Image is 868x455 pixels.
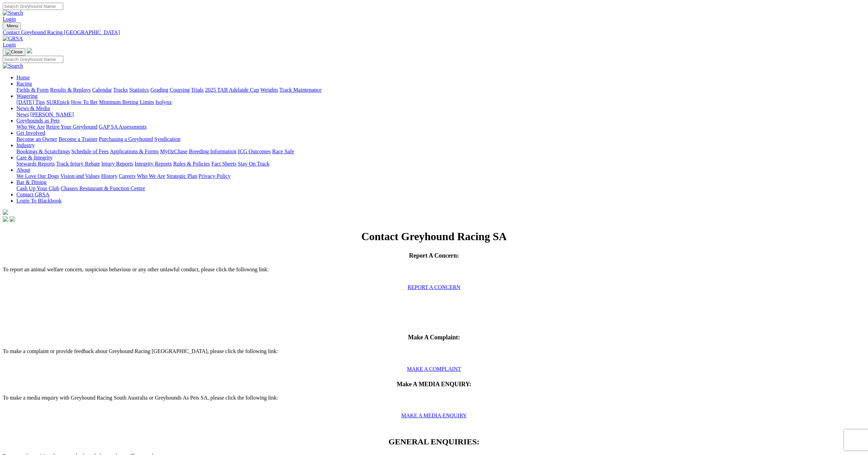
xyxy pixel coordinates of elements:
a: Schedule of Fees [71,148,108,154]
img: Search [3,10,23,16]
a: Weights [260,87,278,93]
a: [PERSON_NAME] [30,112,74,117]
div: Care & Integrity [16,161,865,167]
span: Report A Concern: [409,252,459,259]
a: Contact GRSA [16,192,49,197]
img: twitter.svg [10,216,15,222]
div: Greyhounds as Pets [16,124,865,130]
a: Careers [119,173,135,179]
p: To report an animal welfare concern, suspicious behaviour or any other unlawful conduct, please c... [3,266,865,279]
a: Bar & Dining [16,179,47,185]
img: GRSA [3,36,23,42]
a: Home [16,75,30,80]
a: Track Maintenance [280,87,322,93]
a: Chasers Restaurant & Function Centre [61,185,145,191]
button: Toggle navigation [3,22,21,29]
input: Search [3,3,63,10]
a: About [16,167,30,173]
a: Coursing [170,87,190,93]
a: Get Involved [16,130,45,136]
a: Wagering [16,93,38,99]
a: Trials [191,87,204,93]
a: News [16,112,29,117]
div: About [16,173,865,179]
span: Menu [7,23,18,28]
a: SUREpick [46,99,69,105]
a: Fields & Form [16,87,49,93]
span: GENERAL ENQUIRIES: [388,437,479,446]
a: Retire Your Greyhound [46,124,98,130]
a: Who We Are [137,173,165,179]
img: Close [5,49,23,55]
a: Login [3,42,16,48]
a: Vision and Values [60,173,100,179]
a: How To Bet [71,99,98,105]
div: Industry [16,148,865,155]
a: Industry [16,142,35,148]
img: Search [3,63,23,69]
div: Wagering [16,99,865,105]
a: 2025 TAB Adelaide Cup [205,87,259,93]
img: logo-grsa-white.png [3,209,8,215]
a: MyOzChase [160,148,187,154]
a: Become a Trainer [59,136,98,142]
a: Calendar [92,87,112,93]
img: logo-grsa-white.png [27,48,32,53]
a: Isolynx [155,99,172,105]
a: MAKE A MEDIA ENQUIRY [401,413,467,418]
a: Race Safe [272,148,294,154]
span: Make A Complaint: [408,334,460,341]
a: Stay On Track [238,161,269,167]
a: Grading [151,87,168,93]
a: Results & Replays [50,87,91,93]
span: Make A MEDIA ENQUIRY: [397,381,471,388]
a: Bookings & Scratchings [16,148,70,154]
button: Toggle navigation [3,48,25,56]
input: Search [3,56,63,63]
div: Racing [16,87,865,93]
h1: Contact Greyhound Racing SA [3,230,865,243]
a: Become an Owner [16,136,57,142]
a: News & Media [16,105,50,111]
div: News & Media [16,112,865,118]
a: ICG Outcomes [238,148,271,154]
a: Minimum Betting Limits [99,99,154,105]
a: We Love Our Dogs [16,173,59,179]
a: History [101,173,117,179]
p: To make a complaint or provide feedback about Greyhound Racing [GEOGRAPHIC_DATA], please click th... [3,348,865,361]
a: Fact Sheets [211,161,236,167]
a: GAP SA Assessments [99,124,147,130]
a: Login [3,16,16,22]
a: Track Injury Rebate [56,161,100,167]
a: [DATE] Tips [16,99,45,105]
a: Strategic Plan [167,173,197,179]
a: Integrity Reports [134,161,172,167]
a: Greyhounds as Pets [16,118,60,123]
img: facebook.svg [3,216,8,222]
a: Tracks [113,87,128,93]
p: To make a media enquiry with Greyhound Racing South Australia or Greyhounds As Pets SA, please cl... [3,395,865,407]
a: Statistics [129,87,149,93]
a: Contact Greyhound Racing [GEOGRAPHIC_DATA] [3,29,865,36]
div: Get Involved [16,136,865,142]
a: Stewards Reports [16,161,55,167]
a: Cash Up Your Club [16,185,59,191]
a: Syndication [154,136,180,142]
a: Applications & Forms [110,148,159,154]
a: Login To Blackbook [16,198,62,204]
a: Rules & Policies [173,161,210,167]
a: Injury Reports [101,161,133,167]
div: Bar & Dining [16,185,865,192]
a: Purchasing a Greyhound [99,136,153,142]
a: Racing [16,81,32,87]
a: MAKE A COMPLAINT [407,366,461,372]
a: Who We Are [16,124,45,130]
a: Breeding Information [189,148,236,154]
a: Care & Integrity [16,155,53,160]
a: Privacy Policy [198,173,231,179]
a: REPORT A CONCERN [407,284,460,290]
